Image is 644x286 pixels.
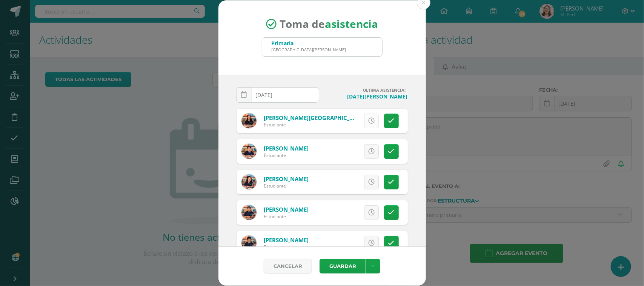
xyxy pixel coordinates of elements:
[241,113,257,128] img: 7669abe1295b2d259a2e424e1bf4a041.png
[264,152,309,158] div: Estudiante
[264,213,309,220] div: Estudiante
[264,206,309,213] a: [PERSON_NAME]
[320,259,366,274] button: Guardar
[264,244,309,250] div: Estudiante
[237,88,319,102] input: Fecha de Inasistencia
[272,40,346,47] div: Primaria
[280,17,378,31] span: Toma de
[264,175,309,183] a: [PERSON_NAME]
[262,38,382,56] input: Busca un grado o sección aquí...
[241,235,257,251] img: 4e7ef96ddb306e3d3398782a0a6861f8.png
[264,121,354,128] div: Estudiante
[325,17,378,31] strong: asistencia
[264,183,309,189] div: Estudiante
[264,259,312,274] a: Cancelar
[325,87,408,93] h4: ULTIMA ASISTENCIA:
[241,144,257,159] img: 23895e2bc4e7bc3156f48320753be955.png
[264,236,309,244] a: [PERSON_NAME]
[241,205,257,220] img: 7606228c2968f3e982fc161472ee359b.png
[264,114,366,121] a: [PERSON_NAME][GEOGRAPHIC_DATA]
[272,47,346,52] div: [GEOGRAPHIC_DATA][PERSON_NAME]
[325,93,408,100] h4: [DATE][PERSON_NAME]
[264,145,309,152] a: [PERSON_NAME]
[241,174,257,189] img: d50b6a4274b5e887baab268c937dd3a9.png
